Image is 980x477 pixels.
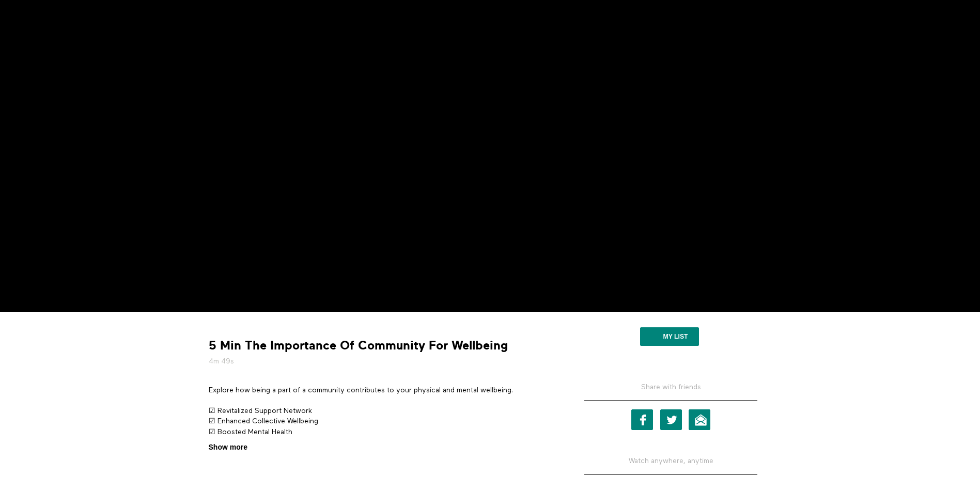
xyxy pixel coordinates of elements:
h5: Share with friends [584,382,757,401]
strong: 5 Min The Importance Of Community For Wellbeing [209,338,508,354]
a: Email [689,409,710,430]
h5: 4m 49s [209,356,555,367]
span: Show more [209,442,247,453]
a: Facebook [631,409,653,430]
p: ☑ Revitalized Support Network ☑ Enhanced Collective Wellbeing ☑ Boosted Mental Health [209,406,555,437]
a: Twitter [660,409,682,430]
h5: Watch anywhere, anytime [584,448,757,474]
p: Explore how being a part of a community contributes to your physical and mental wellbeing. [209,385,555,395]
button: My list [640,327,698,346]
